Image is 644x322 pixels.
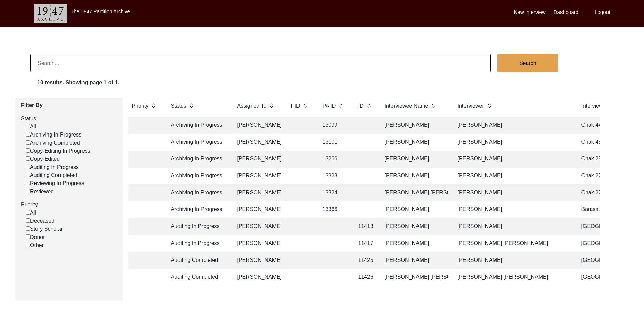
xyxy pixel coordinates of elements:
[454,134,572,151] td: [PERSON_NAME]
[26,132,30,137] input: Archiving In Progress
[189,102,194,109] img: sort-button.png
[318,134,349,151] td: 13101
[26,209,36,217] label: All
[237,102,267,110] label: Assigned To
[269,102,274,109] img: sort-button.png
[26,217,54,225] label: Deceased
[233,184,281,201] td: [PERSON_NAME]
[454,235,572,252] td: [PERSON_NAME] [PERSON_NAME]
[26,218,30,223] input: Deceased
[354,269,375,286] td: 11426
[358,102,364,110] label: ID
[233,218,281,235] td: [PERSON_NAME]
[318,201,349,218] td: 13366
[26,188,54,196] label: Reviewed
[167,269,228,286] td: Auditing Completed
[26,226,30,231] input: Story Scholar
[454,151,572,168] td: [PERSON_NAME]
[354,235,375,252] td: 11417
[233,151,281,168] td: [PERSON_NAME]
[167,184,228,201] td: Archiving In Progress
[26,171,77,179] label: Auditing Completed
[554,8,578,16] label: Dashboard
[151,102,156,109] img: sort-button.png
[381,201,448,218] td: [PERSON_NAME]
[26,147,90,155] label: Copy-Editing In Progress
[381,252,448,269] td: [PERSON_NAME]
[26,234,30,239] input: Donor
[497,54,558,72] button: Search
[381,151,448,168] td: [PERSON_NAME]
[318,117,349,134] td: 13099
[431,102,435,109] img: sort-button.png
[454,218,572,235] td: [PERSON_NAME]
[26,225,63,233] label: Story Scholar
[171,102,186,110] label: Status
[381,134,448,151] td: [PERSON_NAME]
[34,4,67,23] img: header-logo.png
[26,139,80,147] label: Archiving Completed
[338,102,343,109] img: sort-button.png
[26,189,30,193] input: Reviewed
[26,165,30,169] input: Auditing In Progress
[167,218,228,235] td: Auditing In Progress
[233,117,281,134] td: [PERSON_NAME]
[26,123,36,131] label: All
[26,156,30,161] input: Copy-Edited
[21,101,118,109] label: Filter By
[26,179,84,188] label: Reviewing In Progress
[303,102,307,109] img: sort-button.png
[26,155,60,163] label: Copy-Edited
[318,151,349,168] td: 13266
[454,168,572,184] td: [PERSON_NAME]
[454,269,572,286] td: [PERSON_NAME] [PERSON_NAME]
[381,168,448,184] td: [PERSON_NAME]
[26,243,30,247] input: Other
[26,241,44,249] label: Other
[454,201,572,218] td: [PERSON_NAME]
[26,173,30,177] input: Auditing Completed
[233,201,281,218] td: [PERSON_NAME]
[26,124,30,128] input: All
[233,252,281,269] td: [PERSON_NAME]
[26,140,30,145] input: Archiving Completed
[233,134,281,151] td: [PERSON_NAME]
[21,115,118,123] label: Status
[381,117,448,134] td: [PERSON_NAME]
[21,201,118,209] label: Priority
[458,102,484,110] label: Interviewer
[454,117,572,134] td: [PERSON_NAME]
[318,168,349,184] td: 13323
[167,252,228,269] td: Auditing Completed
[366,102,371,109] img: sort-button.png
[132,102,149,110] label: Priority
[71,8,130,14] label: The 1947 Partition Archive
[167,134,228,151] td: Archiving In Progress
[167,151,228,168] td: Archiving In Progress
[233,269,281,286] td: [PERSON_NAME]
[323,102,336,110] label: PA ID
[381,235,448,252] td: [PERSON_NAME]
[167,201,228,218] td: Archiving In Progress
[514,8,546,16] label: New Interview
[595,8,610,16] label: Logout
[26,148,30,153] input: Copy-Editing In Progress
[385,102,428,110] label: Interviewee Name
[30,54,491,72] input: Search...
[290,102,300,110] label: T ID
[167,117,228,134] td: Archiving In Progress
[37,79,119,87] label: 10 results. Showing page 1 of 1.
[26,181,30,185] input: Reviewing In Progress
[354,252,375,269] td: 11425
[381,184,448,201] td: [PERSON_NAME] [PERSON_NAME]
[233,168,281,184] td: [PERSON_NAME]
[167,168,228,184] td: Archiving In Progress
[381,218,448,235] td: [PERSON_NAME]
[454,184,572,201] td: [PERSON_NAME]
[381,269,448,286] td: [PERSON_NAME] [PERSON_NAME]
[454,252,572,269] td: [PERSON_NAME]
[26,131,81,139] label: Archiving In Progress
[487,102,492,109] img: sort-button.png
[167,235,228,252] td: Auditing In Progress
[26,233,45,241] label: Donor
